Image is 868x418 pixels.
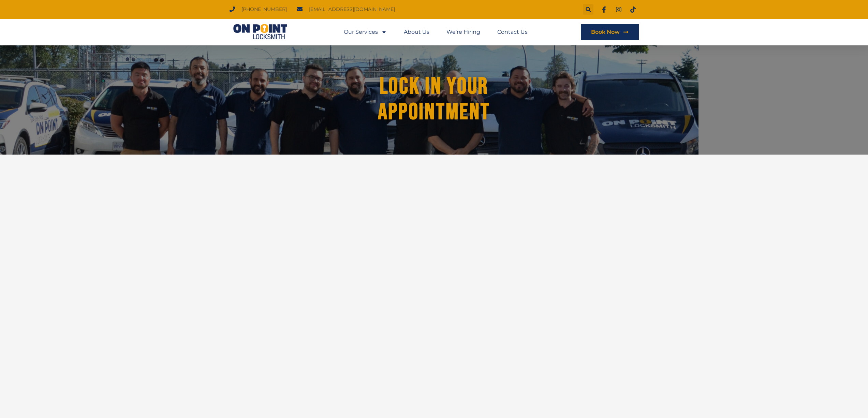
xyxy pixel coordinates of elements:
[240,5,287,14] span: [PHONE_NUMBER]
[497,24,528,40] a: Contact Us
[591,29,620,35] span: Book Now
[404,24,429,40] a: About Us
[344,24,387,40] a: Our Services
[583,4,593,15] div: Search
[307,5,395,14] span: [EMAIL_ADDRESS][DOMAIN_NAME]
[581,24,639,40] a: Book Now
[446,24,480,40] a: We’re Hiring
[356,74,512,125] h1: Lock in Your Appointment
[344,24,528,40] nav: Menu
